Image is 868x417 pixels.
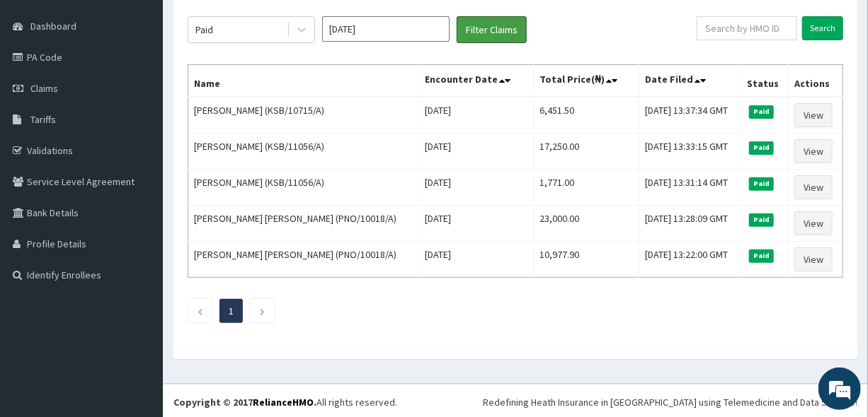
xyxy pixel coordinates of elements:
[74,79,238,98] div: Chat with us now
[419,170,534,206] td: [DATE]
[229,305,234,317] a: Page 1 is your current page
[188,170,419,206] td: [PERSON_NAME] (KSB/11056/A)
[802,16,843,40] input: Search
[533,206,639,242] td: 23,000.00
[30,113,56,126] span: Tariffs
[794,103,833,127] a: View
[173,396,316,409] strong: Copyright © 2017 .
[232,7,266,41] div: Minimize live chat window
[533,242,639,278] td: 10,977.90
[30,82,58,95] span: Claims
[253,396,314,409] a: RelianceHMO
[533,97,639,134] td: 6,451.50
[188,206,419,242] td: [PERSON_NAME] [PERSON_NAME] (PNO/10018/A)
[259,305,265,317] a: Next page
[741,65,789,98] th: Status
[197,305,203,317] a: Previous page
[794,139,833,163] a: View
[419,97,534,134] td: [DATE]
[188,242,419,278] td: [PERSON_NAME] [PERSON_NAME] (PNO/10018/A)
[794,211,833,235] a: View
[789,65,843,98] th: Actions
[188,97,419,134] td: [PERSON_NAME] (KSB/10715/A)
[322,16,450,42] input: Select Month and Year
[533,134,639,170] td: 17,250.00
[533,65,639,98] th: Total Price(₦)
[483,395,857,409] div: Redefining Heath Insurance in [GEOGRAPHIC_DATA] using Telemedicine and Data Science!
[419,65,534,98] th: Encounter Date
[30,20,76,33] span: Dashboard
[639,97,741,134] td: [DATE] 13:37:34 GMT
[639,206,741,242] td: [DATE] 13:28:09 GMT
[7,272,270,322] textarea: Type your message and hit 'Enter'
[639,65,741,98] th: Date Filed
[749,177,775,190] span: Paid
[457,16,527,43] button: Filter Claims
[533,170,639,206] td: 1,771.00
[639,170,741,206] td: [DATE] 13:31:14 GMT
[749,249,775,262] span: Paid
[749,141,775,154] span: Paid
[639,134,741,170] td: [DATE] 13:33:15 GMT
[794,247,833,271] a: View
[82,121,195,264] span: We're online!
[188,134,419,170] td: [PERSON_NAME] (KSB/11056/A)
[188,65,419,98] th: Name
[749,105,775,118] span: Paid
[639,242,741,278] td: [DATE] 13:22:00 GMT
[794,175,833,199] a: View
[419,206,534,242] td: [DATE]
[697,16,797,40] input: Search by HMO ID
[749,213,775,226] span: Paid
[419,242,534,278] td: [DATE]
[419,134,534,170] td: [DATE]
[195,23,213,37] div: Paid
[26,71,57,106] img: d_794563401_company_1708531726252_794563401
